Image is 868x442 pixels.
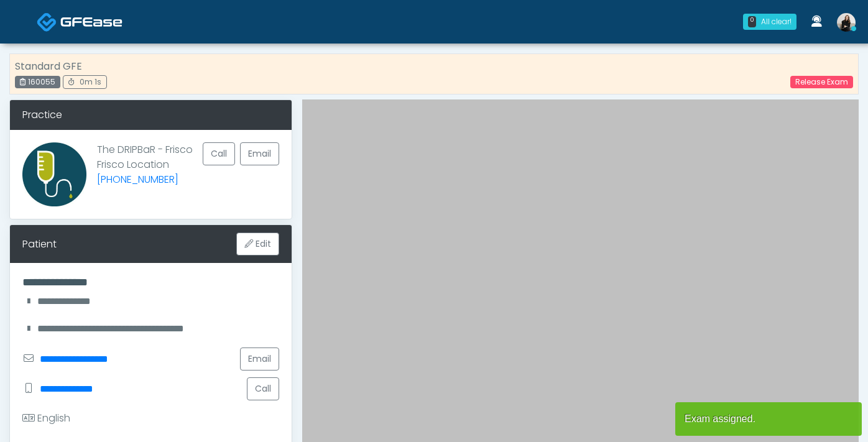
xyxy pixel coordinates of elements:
[790,76,853,88] a: Release Exam
[37,1,122,42] a: Docovia
[97,142,193,196] p: The DRIPBaR - Frisco Frisco Location
[736,9,804,35] a: 0 All clear!
[675,402,862,436] article: Exam assigned.
[22,237,57,252] div: Patient
[761,16,792,27] div: All clear!
[748,16,756,27] div: 0
[97,172,178,186] a: [PHONE_NUMBER]
[236,233,279,256] button: Edit
[10,100,292,130] div: Practice
[203,142,235,165] button: Call
[22,142,86,206] img: Provider image
[247,377,279,400] button: Call
[240,142,279,165] a: Email
[60,16,122,28] img: Docovia
[240,348,279,371] a: Email
[837,13,856,32] img: Sydney Lundberg
[22,411,70,426] div: English
[15,76,60,88] div: 160055
[15,59,82,73] strong: Standard GFE
[37,12,57,32] img: Docovia
[80,76,101,87] span: 0m 1s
